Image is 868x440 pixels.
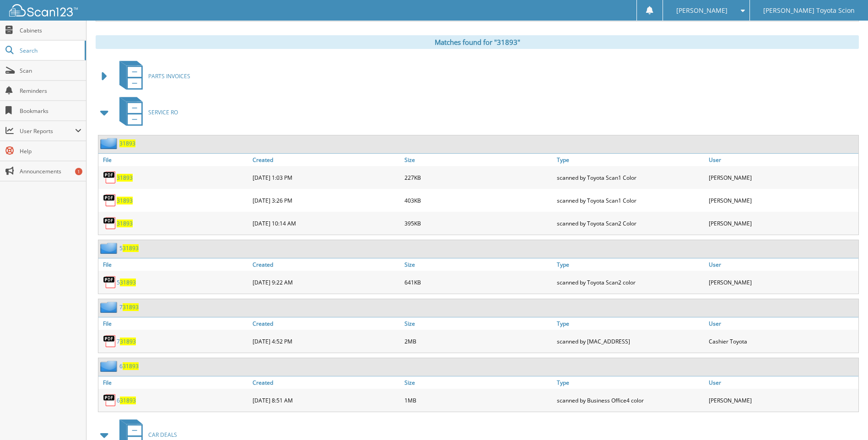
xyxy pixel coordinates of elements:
[706,376,858,389] a: User
[555,391,706,409] div: scanned by Business Office4 color
[119,362,139,370] a: 631893
[555,214,706,232] div: scanned by Toyota Scan2 Color
[706,191,858,209] div: [PERSON_NAME]
[123,244,139,252] span: 31893
[555,258,706,271] a: Type
[103,193,117,207] img: PDF.png
[706,154,858,166] a: User
[763,8,855,13] span: [PERSON_NAME] Toyota Scion
[98,317,250,330] a: File
[20,147,81,155] span: Help
[555,317,706,330] a: Type
[20,47,80,54] span: Search
[117,279,136,286] a: 531893
[402,258,554,271] a: Size
[98,154,250,166] a: File
[555,273,706,291] div: scanned by Toyota Scan2 color
[103,275,117,289] img: PDF.png
[402,332,554,350] div: 2MB
[402,317,554,330] a: Size
[119,244,139,252] a: 531893
[120,397,136,404] span: 31893
[402,214,554,232] div: 395KB
[123,362,139,370] span: 31893
[20,107,81,115] span: Bookmarks
[9,4,78,16] img: scan123-logo-white.svg
[555,376,706,389] a: Type
[117,397,136,404] a: 631893
[100,242,119,254] img: folder2.png
[706,332,858,350] div: Cashier Toyota
[706,273,858,291] div: [PERSON_NAME]
[706,168,858,187] div: [PERSON_NAME]
[123,303,139,311] span: 31893
[706,258,858,271] a: User
[676,8,728,13] span: [PERSON_NAME]
[402,154,554,166] a: Size
[402,391,554,409] div: 1MB
[120,279,136,286] span: 31893
[148,108,178,116] span: SERVICE RO
[250,391,402,409] div: [DATE] 8:51 AM
[98,376,250,389] a: File
[148,72,190,80] span: PARTS INVOICES
[20,87,81,95] span: Reminders
[402,191,554,209] div: 403KB
[555,168,706,187] div: scanned by Toyota Scan1 Color
[250,332,402,350] div: [DATE] 4:52 PM
[100,360,119,372] img: folder2.png
[75,168,82,175] div: 1
[706,391,858,409] div: [PERSON_NAME]
[103,334,117,348] img: PDF.png
[250,317,402,330] a: Created
[148,431,177,439] span: CAR DEALS
[555,154,706,166] a: Type
[250,168,402,187] div: [DATE] 1:03 PM
[114,94,178,130] a: SERVICE RO
[103,171,117,184] img: PDF.png
[100,301,119,313] img: folder2.png
[120,338,136,345] span: 31893
[706,214,858,232] div: [PERSON_NAME]
[100,138,119,149] img: folder2.png
[117,220,133,227] a: 31893
[103,393,117,407] img: PDF.png
[402,168,554,187] div: 227KB
[117,197,133,204] a: 31893
[250,273,402,291] div: [DATE] 9:22 AM
[555,332,706,350] div: scanned by [MAC_ADDRESS]
[822,396,868,440] iframe: Chat Widget
[20,27,81,34] span: Cabinets
[20,67,81,75] span: Scan
[402,273,554,291] div: 641KB
[555,191,706,209] div: scanned by Toyota Scan1 Color
[103,216,117,230] img: PDF.png
[250,258,402,271] a: Created
[114,58,190,94] a: PARTS INVOICES
[117,174,133,182] a: 31893
[706,317,858,330] a: User
[98,258,250,271] a: File
[96,35,859,49] div: Matches found for "31893"
[250,154,402,166] a: Created
[250,376,402,389] a: Created
[117,338,136,345] a: 731893
[20,167,81,175] span: Announcements
[119,140,135,147] a: 31893
[402,376,554,389] a: Size
[119,303,139,311] a: 731893
[20,127,75,135] span: User Reports
[250,191,402,209] div: [DATE] 3:26 PM
[250,214,402,232] div: [DATE] 10:14 AM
